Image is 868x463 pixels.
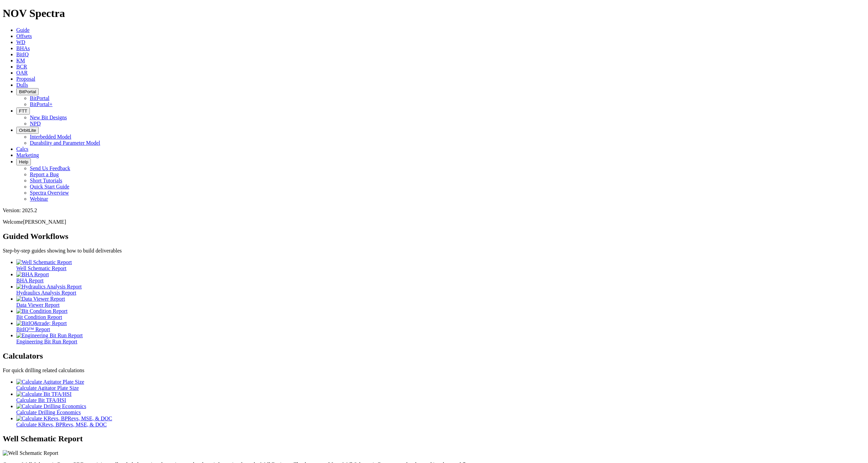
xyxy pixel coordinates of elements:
a: Calculate Drilling Economics Calculate Drilling Economics [16,403,865,415]
a: Hydraulics Analysis Report Hydraulics Analysis Report [16,284,865,296]
span: BitIQ™ Report [16,326,50,332]
a: Short Tutorials [30,178,62,183]
a: Report a Bug [30,172,59,177]
img: Calculate Bit TFA/HSI [16,391,72,397]
span: Data Viewer Report [16,302,60,308]
h1: NOV Spectra [3,7,865,20]
a: BHAs [16,45,30,51]
h2: Guided Workflows [3,232,865,241]
a: BitPortal+ [30,101,53,107]
a: Well Schematic Report Well Schematic Report [16,259,865,271]
span: Engineering Bit Run Report [16,339,77,344]
a: Spectra Overview [30,190,69,196]
p: For quick drilling related calculations [3,367,865,374]
a: Dulls [16,82,28,88]
a: Calcs [16,146,28,152]
img: Engineering Bit Run Report [16,333,83,339]
img: Well Schematic Report [3,450,58,456]
img: Bit Condition Report [16,308,67,314]
img: BitIQ&trade; Report [16,320,67,326]
a: Calculate KRevs, BPRevs, MSE, & DOC Calculate KRevs, BPRevs, MSE, & DOC [16,416,865,427]
a: Send Us Feedback [30,165,70,171]
a: Durability and Parameter Model [30,140,100,146]
button: Help [16,158,31,165]
a: Proposal [16,76,35,82]
img: Well Schematic Report [16,259,72,265]
span: Hydraulics Analysis Report [16,290,76,296]
span: Help [19,159,28,164]
button: FTT [16,107,30,115]
a: Webinar [30,196,48,202]
a: BCR [16,64,27,69]
a: Quick Start Guide [30,184,69,189]
a: Interbedded Model [30,134,71,140]
a: New Bit Designs [30,115,67,120]
span: BHA Report [16,278,43,283]
a: Calculate Agitator Plate Size Calculate Agitator Plate Size [16,379,865,391]
button: BitPortal [16,88,39,95]
span: Well Schematic Report [16,265,66,271]
a: Offsets [16,33,32,39]
a: Bit Condition Report Bit Condition Report [16,308,865,320]
a: WD [16,39,25,45]
img: Data Viewer Report [16,296,65,302]
a: Marketing [16,152,39,158]
img: BHA Report [16,271,49,278]
span: OrbitLite [19,128,36,133]
a: NPD [30,121,41,126]
button: OrbitLite [16,127,39,134]
div: Version: 2025.2 [3,207,865,214]
span: Bit Condition Report [16,314,62,320]
a: Guide [16,27,29,33]
span: BitPortal [19,89,36,94]
a: BitIQ&trade; Report BitIQ™ Report [16,320,865,332]
a: BitPortal [30,95,50,101]
img: Calculate KRevs, BPRevs, MSE, & DOC [16,416,112,422]
a: BHA Report BHA Report [16,271,865,283]
img: Calculate Drilling Economics [16,403,86,409]
p: Step-by-step guides showing how to build deliverables [3,248,865,254]
img: Hydraulics Analysis Report [16,284,82,290]
h2: Calculators [3,351,865,361]
a: KM [16,58,25,63]
a: OAR [16,70,28,76]
a: Calculate Bit TFA/HSI Calculate Bit TFA/HSI [16,391,865,403]
p: Welcome [3,219,865,225]
a: Engineering Bit Run Report Engineering Bit Run Report [16,333,865,344]
span: [PERSON_NAME] [23,219,66,225]
h2: Well Schematic Report [3,434,865,443]
a: Data Viewer Report Data Viewer Report [16,296,865,308]
span: FTT [19,108,27,114]
a: BitIQ [16,52,28,57]
img: Calculate Agitator Plate Size [16,379,84,385]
